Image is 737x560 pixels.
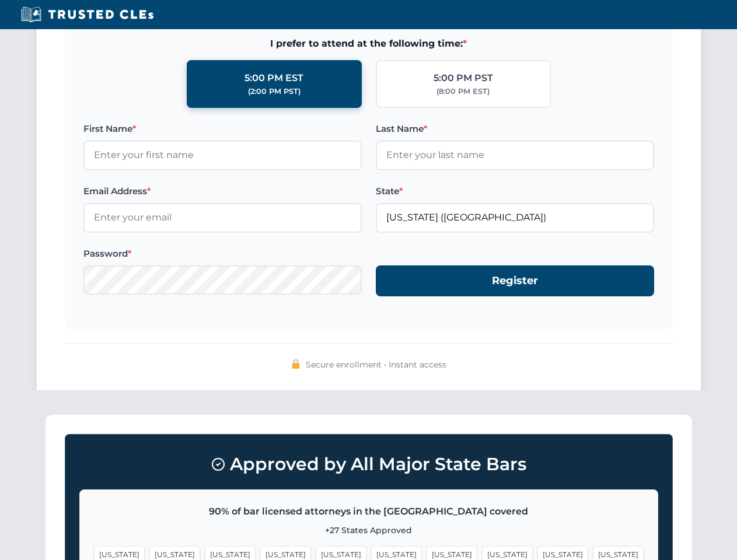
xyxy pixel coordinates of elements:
[434,71,493,86] div: 5:00 PM PST
[436,86,490,97] div: (8:00 PM EST)
[94,524,644,537] p: +27 States Approved
[291,359,301,369] img: 🔒
[83,247,362,261] label: Password
[376,122,654,136] label: Last Name
[83,141,362,170] input: Enter your first name
[244,71,303,86] div: 5:00 PM EST
[376,265,654,296] button: Register
[376,184,654,198] label: State
[376,141,654,170] input: Enter your last name
[83,203,362,232] input: Enter your email
[18,6,157,23] img: Trusted CLEs
[83,122,362,136] label: First Name
[79,449,658,480] h3: Approved by All Major State Bars
[94,504,644,519] p: 90% of bar licensed attorneys in the [GEOGRAPHIC_DATA] covered
[83,36,654,51] span: I prefer to attend at the following time:
[83,184,362,198] label: Email Address
[248,86,301,97] div: (2:00 PM PST)
[306,358,446,371] span: Secure enrollment • Instant access
[376,203,654,232] input: Florida (FL)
